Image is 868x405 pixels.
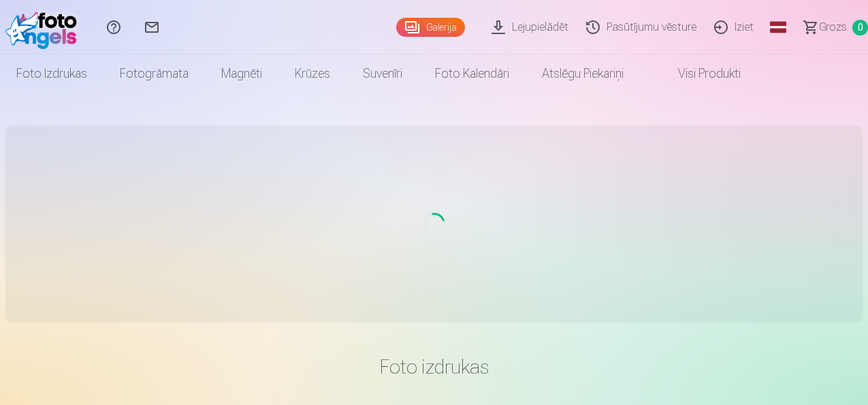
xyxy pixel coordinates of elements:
[205,55,278,93] a: Magnēti
[37,355,832,379] h3: Foto izdrukas
[852,20,868,35] span: 0
[640,55,757,93] a: Visi produkti
[419,55,526,93] a: Foto kalendāri
[5,5,84,49] img: /fa1
[526,55,640,93] a: Atslēgu piekariņi
[347,55,419,93] a: Suvenīri
[396,18,465,37] a: Galerija
[819,19,847,35] span: Grozs
[103,55,205,93] a: Fotogrāmata
[278,55,347,93] a: Krūzes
